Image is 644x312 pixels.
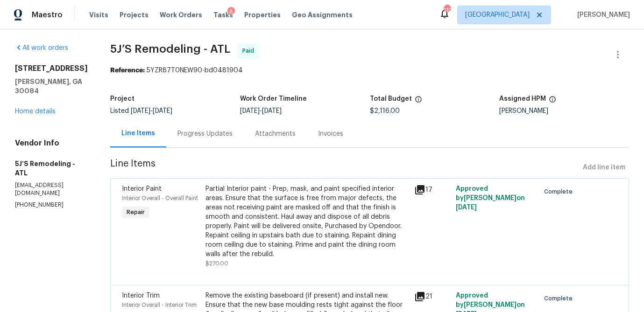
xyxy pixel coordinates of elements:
[110,67,145,74] b: Reference:
[15,45,68,51] a: All work orders
[414,291,450,302] div: 21
[15,64,88,73] h2: [STREET_ADDRESS]
[549,96,556,108] span: The hpm assigned to this work order.
[160,10,202,20] span: Work Orders
[110,108,172,114] span: Listed
[123,208,149,217] span: Repair
[110,66,629,75] div: 5YZR87T0NEW90-bd0481904
[240,96,307,102] h5: Work Order Timeline
[122,292,160,299] span: Interior Trim
[205,184,409,259] div: Partial Interior paint - Prep, mask, and paint specified interior areas. Ensure that the surface ...
[15,201,88,209] p: [PHONE_NUMBER]
[89,10,108,20] span: Visits
[370,108,400,114] span: $2,116.00
[177,129,233,139] div: Progress Updates
[15,139,88,148] h4: Vendor Info
[120,10,149,20] span: Projects
[213,12,233,18] span: Tasks
[573,10,630,20] span: [PERSON_NAME]
[122,302,197,308] span: Interior Overall - Interior Trim
[153,108,172,114] span: [DATE]
[415,96,422,108] span: The total cost of line items that have been proposed by Opendoor. This sum includes line items th...
[110,159,579,176] span: Line Items
[499,108,629,114] div: [PERSON_NAME]
[465,10,530,20] span: [GEOGRAPHIC_DATA]
[292,10,353,20] span: Geo Assignments
[456,186,525,211] span: Approved by [PERSON_NAME] on
[131,108,150,114] span: [DATE]
[499,96,546,102] h5: Assigned HPM
[131,108,172,114] span: -
[370,96,412,102] h5: Total Budget
[15,77,88,96] h5: [PERSON_NAME], GA 30084
[240,108,282,114] span: -
[110,43,230,55] span: 5J’S Remodeling - ATL
[122,195,198,201] span: Interior Overall - Overall Paint
[227,7,235,16] div: 6
[242,46,258,55] span: Paid
[544,294,576,303] span: Complete
[15,108,56,115] a: Home details
[205,261,228,266] span: $270.00
[444,6,450,15] div: 110
[414,184,450,195] div: 17
[244,10,281,20] span: Properties
[318,129,343,139] div: Invoices
[255,129,296,139] div: Attachments
[240,108,260,114] span: [DATE]
[456,204,477,211] span: [DATE]
[122,186,162,192] span: Interior Paint
[121,129,155,138] div: Line Items
[544,187,576,196] span: Complete
[15,181,88,197] p: [EMAIL_ADDRESS][DOMAIN_NAME]
[32,10,63,20] span: Maestro
[262,108,282,114] span: [DATE]
[110,96,134,102] h5: Project
[15,159,88,178] h5: 5J’S Remodeling - ATL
